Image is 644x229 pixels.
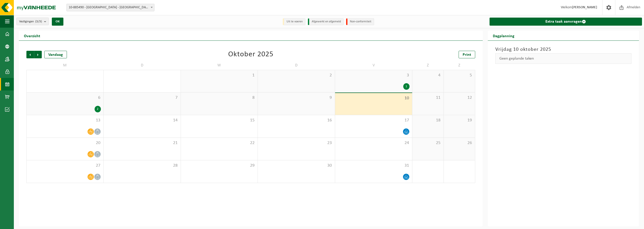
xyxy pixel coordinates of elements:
iframe: chat widget [3,218,84,229]
h2: Dagplanning [488,31,519,40]
td: W [181,61,258,70]
div: 2 [95,106,101,112]
span: 24 [338,140,410,146]
count: (3/3) [35,20,42,23]
span: 8 [183,95,255,101]
span: 17 [338,118,410,123]
td: D [258,61,335,70]
a: Print [459,51,475,58]
span: 2 [260,73,332,78]
td: Z [444,61,475,70]
div: Oktober 2025 [228,51,273,58]
span: Volgende [34,51,42,58]
td: M [26,61,104,70]
span: Vestigingen [19,18,42,25]
li: Non-conformiteit [346,18,374,25]
td: D [104,61,181,70]
div: 1 [403,83,410,90]
span: 20 [29,140,101,146]
span: Print [463,53,471,57]
span: 30 [260,163,332,168]
span: 16 [260,118,332,123]
span: 6 [29,95,101,101]
span: 11 [415,95,441,101]
li: Uit te voeren [283,18,305,25]
span: 29 [183,163,255,168]
span: 31 [338,163,410,168]
span: 28 [106,163,178,168]
span: 22 [183,140,255,146]
span: 19 [446,118,472,123]
span: 27 [29,163,101,168]
span: 4 [415,73,441,78]
span: 10 [338,96,410,101]
td: V [335,61,412,70]
span: 13 [29,118,101,123]
span: 3 [338,73,410,78]
span: 12 [446,95,472,101]
span: 26 [446,140,472,146]
h2: Overzicht [19,31,45,40]
span: Vorige [26,51,34,58]
a: Extra taak aanvragen [490,18,642,26]
span: 7 [106,95,178,101]
span: 15 [183,118,255,123]
div: Vandaag [44,51,67,58]
span: 9 [260,95,332,101]
li: Afgewerkt en afgemeld [308,18,344,25]
button: OK [52,18,63,26]
strong: [PERSON_NAME] [572,6,597,9]
span: 25 [415,140,441,146]
span: 10-885490 - VRIJE BASISSCHOOL DE LINDE - NIEUWERKERKEN [67,4,154,11]
span: 23 [260,140,332,146]
span: 5 [446,73,472,78]
span: 14 [106,118,178,123]
div: Geen geplande taken [495,53,631,64]
button: Vestigingen(3/3) [16,18,49,25]
span: 18 [415,118,441,123]
span: 10-885490 - VRIJE BASISSCHOOL DE LINDE - NIEUWERKERKEN [66,4,154,11]
span: 21 [106,140,178,146]
h3: Vrijdag 10 oktober 2025 [495,46,631,53]
td: Z [412,61,444,70]
span: 1 [183,73,255,78]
